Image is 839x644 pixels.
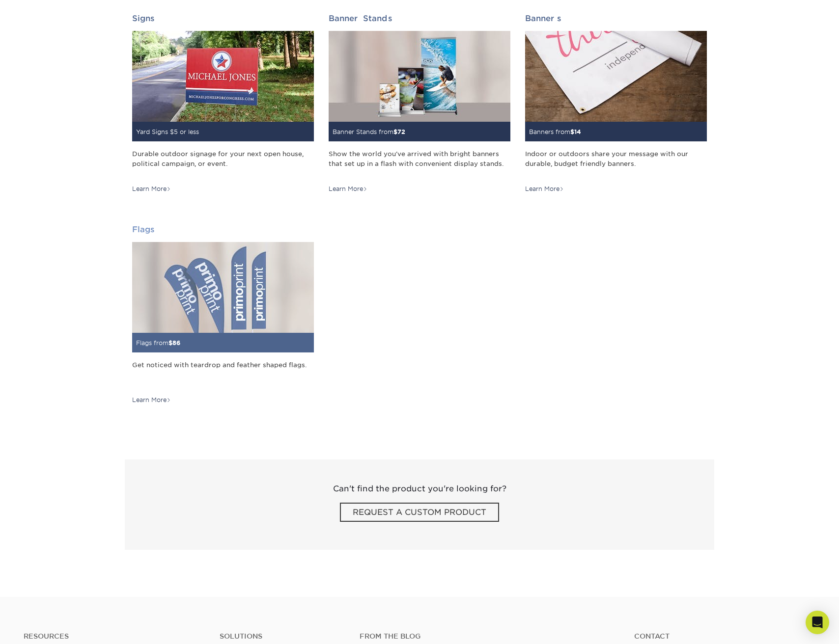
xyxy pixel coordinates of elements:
span: $ [393,128,397,135]
div: Durable outdoor signage for your next open house, political campaign, or event. [132,149,314,178]
small: Yard Signs $5 or less [136,128,199,135]
span: 14 [574,128,581,135]
span: 72 [397,128,405,135]
img: Signs [132,31,314,122]
span: $ [570,128,574,135]
span: Can't find the product you're looking for? [132,483,707,507]
span: $ [168,339,172,347]
iframe: Google Customer Reviews [2,614,84,641]
div: Learn More [132,185,171,193]
h4: Solutions [220,632,345,641]
h4: Resources [24,632,205,641]
h2: Flags [132,225,314,234]
div: Indoor or outdoors share your message with our durable, budget friendly banners. [525,149,707,178]
h4: From the Blog [360,632,608,641]
h2: Signs [132,14,314,23]
img: Flags [132,242,314,333]
h2: Banners [525,14,707,23]
div: Open Intercom Messenger [806,611,829,634]
img: Banner Stands [329,31,510,122]
a: Signs Yard Signs $5 or less Durable outdoor signage for your next open house, political campaign,... [132,14,314,193]
div: Show the world you've arrived with bright banners that set up in a flash with convenient display ... [329,149,510,178]
a: Flags Flags from$86 Get noticed with teardrop and feather shaped flags. Learn More [132,225,314,404]
a: Banner Stands Banner Stands from$72 Show the world you've arrived with bright banners that set up... [329,14,510,193]
a: Can't find the product you're looking for? REQUEST A CUSTOM PRODUCT [125,459,714,550]
div: Learn More [329,185,367,193]
div: Get noticed with teardrop and feather shaped flags. [132,360,314,389]
a: Banners Banners from$14 Indoor or outdoors share your message with our durable, budget friendly b... [525,14,707,193]
small: Banners from [529,128,581,135]
img: Banners [525,31,707,122]
h2: Banner Stands [329,14,510,23]
small: Banner Stands from [333,128,405,135]
small: Flags from [136,339,180,347]
div: Learn More [525,185,564,193]
div: Learn More [132,396,171,404]
a: Contact [634,632,815,641]
span: 86 [172,339,180,347]
span: REQUEST A CUSTOM PRODUCT [340,503,499,522]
